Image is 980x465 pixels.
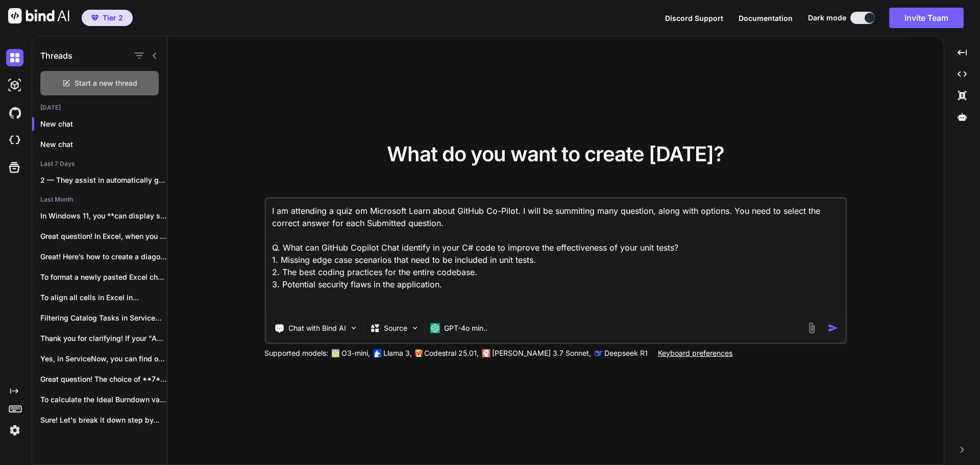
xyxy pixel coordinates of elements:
h2: Last 7 Days [32,160,167,168]
span: Discord Support [665,14,723,22]
p: Supported models: [264,348,328,358]
img: settings [6,422,23,439]
h2: Last Month [32,195,167,204]
img: Pick Models [410,324,419,332]
img: claude [482,349,490,357]
img: icon [827,323,838,333]
span: Dark mode [808,13,846,23]
p: Chat with Bind AI [288,323,346,333]
p: New chat [40,119,167,129]
p: To calculate the Ideal Burndown value for... [40,395,167,405]
img: Bind AI [8,8,69,23]
p: GPT-4o min.. [444,323,487,333]
p: In Windows 11, you **can display seconds... [40,211,167,221]
img: Llama2 [373,349,381,357]
p: [PERSON_NAME] 3.7 Sonnet, [492,348,591,358]
p: 2 — They assist in automatically generating... [40,175,167,185]
img: githubDark [6,104,23,121]
button: premiumTier 2 [82,10,133,26]
img: claude [594,349,602,357]
span: Start a new thread [75,78,137,88]
img: Mistral-AI [415,350,422,357]
p: New chat [40,139,167,150]
p: Source [384,323,407,333]
p: Deepseek R1 [604,348,648,358]
p: To align all cells in Excel in... [40,292,167,303]
button: Documentation [739,13,793,23]
img: darkChat [6,49,23,66]
h1: Threads [40,50,72,62]
img: cloudideIcon [6,132,23,149]
p: Yes, in ServiceNow, you can find out... [40,354,167,364]
p: O3-mini, [341,348,370,358]
p: Sure! Let's break it down step by... [40,415,167,425]
p: To format a newly pasted Excel chart... [40,272,167,282]
img: GPT-4o mini [430,323,440,333]
p: Llama 3, [383,348,412,358]
span: Documentation [739,14,793,22]
img: darkAi-studio [6,77,23,94]
p: Great! Here’s how to create a diagonal... [40,252,167,262]
span: Tier 2 [103,13,123,23]
img: Pick Tools [349,324,358,332]
h2: [DATE] [32,104,167,112]
span: What do you want to create [DATE]? [387,141,724,166]
img: GPT-4 [331,349,339,357]
img: attachment [805,322,817,334]
textarea: I am attending a quiz om Microsoft Learn about GitHub Co-Pilot. I will be summiting many question... [266,199,845,315]
p: Filtering Catalog Tasks in ServiceNow can help... [40,313,167,323]
p: Keyboard preferences [658,348,732,358]
button: Invite Team [889,8,964,28]
p: Thank you for clarifying! If your "Ageing"... [40,333,167,344]
button: Discord Support [665,13,723,23]
p: Great question! The choice of **7** as... [40,374,167,384]
p: Codestral 25.01, [424,348,479,358]
img: premium [91,15,99,21]
p: Great question! In Excel, when you have... [40,231,167,241]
